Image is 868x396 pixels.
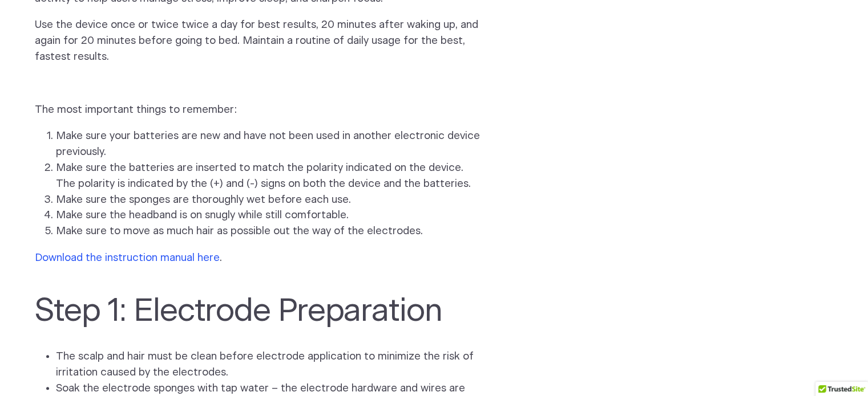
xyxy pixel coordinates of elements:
li: Make sure the sponges are thoroughly wet before each use. [56,192,481,208]
li: Make sure the batteries are inserted to match the polarity indicated on the device. The polarity ... [56,160,481,192]
p: The most important things to remember: [35,102,500,118]
h2: Step 1: Electrode Preparation [35,292,457,330]
p: Use the device once or twice twice a day for best results, 20 minutes after waking up, and again ... [35,17,500,65]
li: Make sure your batteries are new and have not been used in another electronic device previously. [56,128,481,160]
a: Download the instruction manual here [35,252,220,263]
p: . [35,250,500,266]
li: Make sure to move as much hair as possible out the way of the electrodes. [56,223,481,239]
li: The scalp and hair must be clean before electrode application to minimize the risk of irritation ... [56,349,481,381]
li: Make sure the headband is on snugly while still comfortable. [56,207,481,223]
